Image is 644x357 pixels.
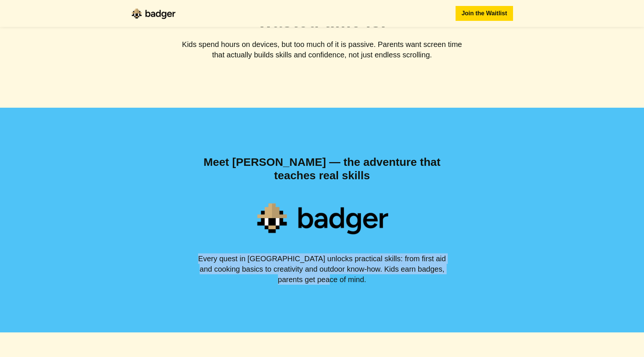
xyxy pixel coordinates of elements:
[179,39,465,60] p: Kids spend hours on devices, but too much of it is passive. Parents want screen time that actuall...
[131,7,176,19] img: Badger logo
[255,200,389,236] img: Badger logo
[456,6,513,21] button: Join the Waitlist
[197,253,447,285] p: Every quest in [GEOGRAPHIC_DATA] unlocks practical skills: from first aid and cooking basics to c...
[197,155,447,182] p: Meet [PERSON_NAME] — the adventure that teaches real skills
